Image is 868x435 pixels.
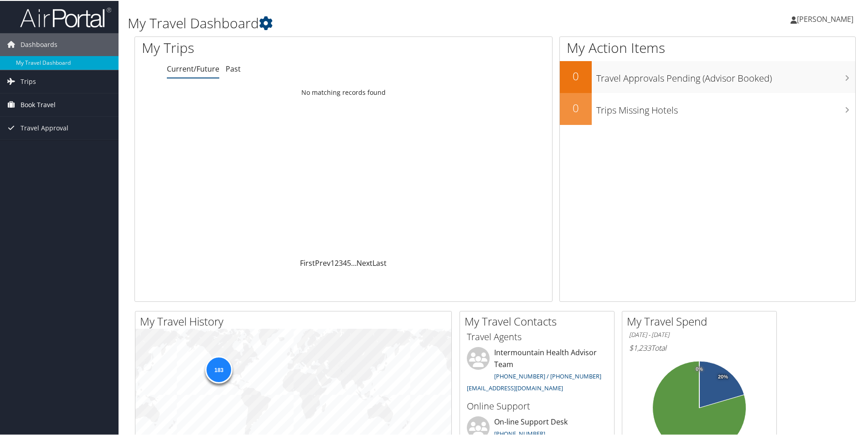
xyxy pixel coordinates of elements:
h6: Total [629,342,770,352]
h3: Trips Missing Hotels [596,98,855,116]
h2: My Travel Spend [627,313,776,328]
a: Prev [315,257,331,267]
a: Past [226,63,241,73]
h6: [DATE] - [DATE] [629,330,770,338]
a: Current/Future [167,63,219,73]
div: 183 [205,355,232,383]
a: 5 [347,257,351,267]
span: Trips [21,69,36,92]
h1: My Travel Dashboard [128,13,618,32]
h3: Travel Approvals Pending (Advisor Booked) [596,67,855,84]
h2: My Travel History [140,313,451,328]
img: airportal-logo.png [20,6,111,27]
td: No matching records found [135,83,552,100]
a: 3 [339,257,343,267]
a: 1 [331,257,335,267]
h3: Online Support [467,399,607,412]
h2: 0 [560,67,592,83]
span: Dashboards [21,32,57,55]
span: [PERSON_NAME] [797,13,853,23]
h2: 0 [560,99,592,115]
h2: My Travel Contacts [465,313,614,328]
li: Intermountain Health Advisor Team [462,346,612,395]
a: 4 [343,257,347,267]
a: Next [356,257,372,267]
a: [PHONE_NUMBER] / [PHONE_NUMBER] [494,371,601,379]
tspan: 20% [718,373,728,379]
a: 2 [335,257,339,267]
a: 0Trips Missing Hotels [560,92,855,124]
a: First [300,257,315,267]
a: 0Travel Approvals Pending (Advisor Booked) [560,60,855,92]
h1: My Trips [142,37,372,57]
span: Travel Approval [21,116,68,139]
span: Book Travel [21,93,56,115]
span: $1,233 [629,342,651,352]
a: [PERSON_NAME] [790,5,863,32]
a: [EMAIL_ADDRESS][DOMAIN_NAME] [467,383,563,391]
a: Last [372,257,387,267]
h1: My Action Items [560,37,855,57]
span: … [351,257,356,267]
tspan: 0% [696,366,703,371]
h3: Travel Agents [467,330,607,342]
